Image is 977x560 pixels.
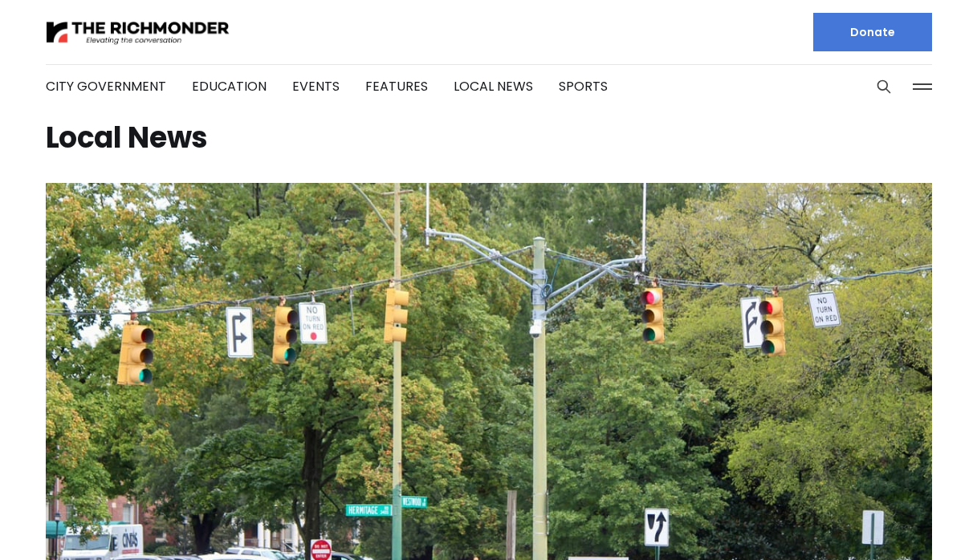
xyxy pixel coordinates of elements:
[365,77,428,95] a: Features
[813,13,932,51] a: Donate
[872,75,896,99] button: Search this site
[46,125,932,151] h1: Local News
[454,77,533,95] a: Local News
[559,77,608,95] a: Sports
[192,77,267,95] a: Education
[841,481,977,560] iframe: portal-trigger
[46,77,166,95] a: City Government
[292,77,340,95] a: Events
[46,18,230,47] img: The Richmonder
